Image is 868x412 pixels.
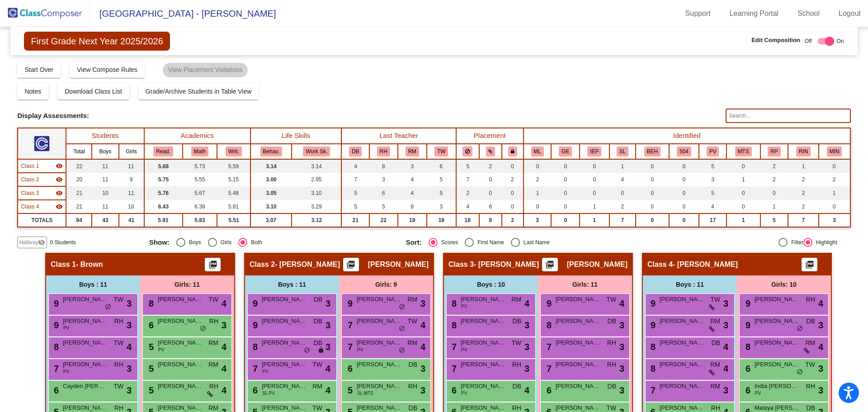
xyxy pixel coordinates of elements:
a: Logout [831,6,868,21]
span: 3 [325,297,330,310]
span: Show: [149,238,170,246]
td: 0 [524,200,552,213]
td: 3 [427,200,456,213]
span: TW [113,295,123,304]
td: 22 [66,159,92,173]
td: 5 [699,186,726,200]
button: SL [617,147,628,156]
td: 10 [119,200,144,213]
td: 21 [66,186,92,200]
td: 0 [551,173,580,186]
td: Cheyenne Keller - Keller [18,173,66,186]
td: 5 [760,213,788,227]
div: Girls: 10 [737,275,831,294]
td: 1 [580,200,609,213]
th: Girls [119,144,144,159]
div: First Name [474,238,504,246]
span: 4 [619,297,624,310]
button: Grade/Archive Students in Table View [138,83,259,99]
td: 11 [92,200,118,213]
div: Boys [185,238,201,246]
a: School [790,6,827,21]
td: 5 [699,159,726,173]
td: 2 [760,173,788,186]
span: Class 3 [21,189,39,197]
td: 2 [788,186,819,200]
button: BEH [644,147,660,156]
td: 0 [819,159,850,173]
th: 504 Plan [669,144,699,159]
span: 3 [723,297,728,310]
td: 1 [726,213,760,227]
td: 21 [341,213,369,227]
span: Hallway [19,238,38,246]
td: 0 [580,159,609,173]
button: MTS [735,147,752,156]
td: 3.29 [292,200,341,213]
td: 0 [726,159,760,173]
span: [GEOGRAPHIC_DATA] - [PERSON_NAME] [90,6,276,21]
td: 41 [119,213,144,227]
span: RH [114,317,123,326]
td: No teacher - Brown [18,159,66,173]
td: 7 [609,213,636,227]
td: 0 [669,173,699,186]
td: 4 [456,200,479,213]
td: 8 [398,200,427,213]
td: 0 [636,200,669,213]
span: Display Assessments: [17,112,89,120]
td: 10 [92,186,118,200]
button: RP [768,147,780,156]
mat-icon: visibility [56,203,63,210]
td: 17 [699,213,726,227]
th: Rebecca Huckabee [369,144,398,159]
td: 4 [699,200,726,213]
mat-icon: picture_as_pdf [544,260,555,273]
td: 7 [788,213,819,227]
div: Girls: 11 [140,275,234,294]
td: 5 [427,173,456,186]
mat-radio-group: Select an option [406,238,656,247]
button: Print Students Details [802,258,817,271]
div: Filter [788,238,803,246]
td: 0 [551,159,580,173]
td: 0 [479,186,502,200]
th: Multi-Lingual [524,144,552,159]
td: 11 [92,173,118,186]
span: On [837,37,844,45]
td: 2 [479,159,502,173]
td: 2 [760,159,788,173]
td: 4 [341,159,369,173]
span: Grade/Archive Students in Table View [146,88,252,95]
button: Notes [17,83,48,99]
td: 1 [788,159,819,173]
td: 84 [66,213,92,227]
td: 19 [427,213,456,227]
span: DB [314,295,322,304]
button: 504 [677,147,691,156]
th: Taylor Wiebold [427,144,456,159]
button: Math [191,147,208,156]
mat-icon: visibility [56,176,63,183]
span: DB [314,317,322,326]
span: DB [608,317,616,326]
th: Gifted Education [551,144,580,159]
td: 0 [636,186,669,200]
td: 5.75 [144,173,183,186]
button: Print Students Details [343,258,359,271]
span: RH [806,295,815,304]
th: Academics [144,128,250,144]
span: [PERSON_NAME] [567,260,627,269]
td: 5 [341,200,369,213]
button: Download Class List [57,83,129,99]
span: - [PERSON_NAME] [673,260,738,269]
span: 9 [345,298,353,308]
td: 0 [636,213,669,227]
th: Keep with students [479,144,502,159]
th: Boys [92,144,118,159]
td: 2 [609,200,636,213]
th: Total [66,144,92,159]
td: 3 [819,213,850,227]
td: 5.81 [217,200,250,213]
td: 0 [669,200,699,213]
